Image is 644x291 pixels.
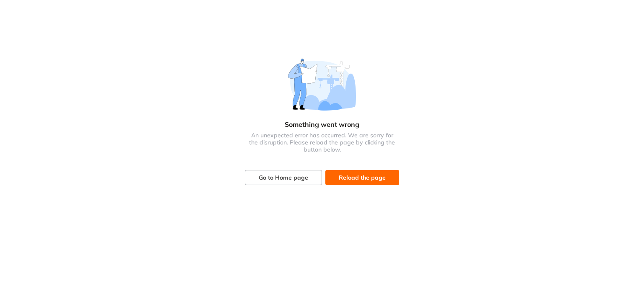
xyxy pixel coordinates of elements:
[245,170,322,185] button: Go to Home page
[288,59,356,111] img: Error image
[325,170,399,185] button: Reload the page
[285,121,359,129] span: Something went wrong
[259,173,308,182] span: Go to Home page
[249,132,395,153] span: An unexpected error has occurred. We are sorry for the disruption. Please reload the page by clic...
[339,173,386,182] span: Reload the page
